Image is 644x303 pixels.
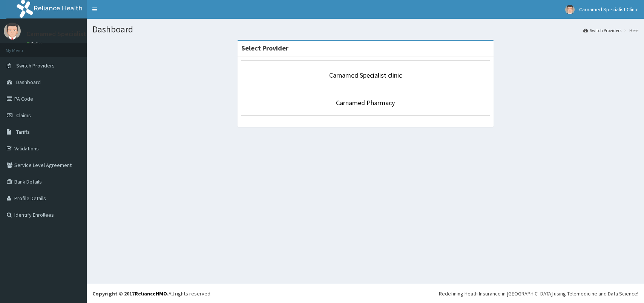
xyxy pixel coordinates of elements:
[329,71,402,80] a: Carnamed Specialist clinic
[622,27,638,34] li: Here
[16,79,41,86] span: Dashboard
[579,6,638,13] span: Carnamed Specialist Clinic
[135,290,167,297] a: RelianceHMO
[583,27,621,34] a: Switch Providers
[336,98,395,107] a: Carnamed Pharmacy
[26,41,44,46] a: Online
[26,31,104,37] p: Carnamed Specialist Clinic
[16,129,30,135] span: Tariffs
[92,290,169,297] strong: Copyright © 2017 .
[16,112,31,119] span: Claims
[439,290,638,297] div: Redefining Heath Insurance in [GEOGRAPHIC_DATA] using Telemedicine and Data Science!
[241,44,288,52] strong: Select Provider
[92,24,638,34] h1: Dashboard
[4,23,21,40] img: User Image
[16,62,55,69] span: Switch Providers
[565,5,575,14] img: User Image
[87,284,644,303] footer: All rights reserved.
